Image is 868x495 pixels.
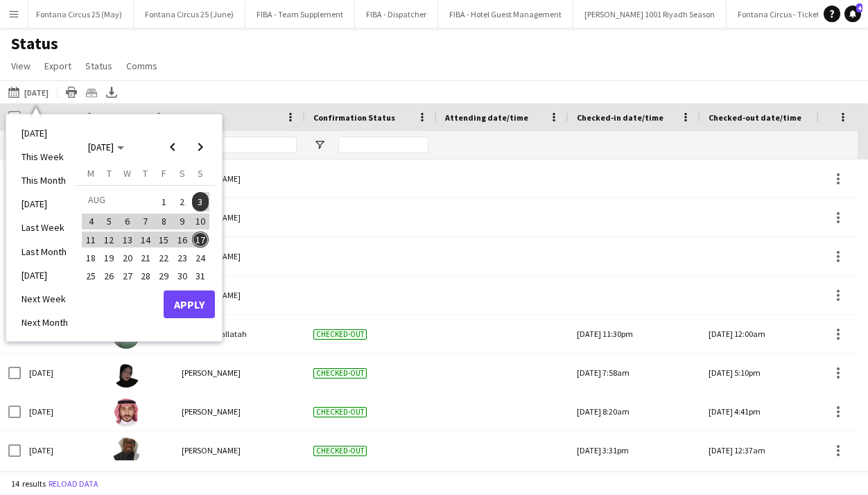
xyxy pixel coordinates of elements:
[174,268,191,284] span: 30
[137,212,155,230] button: 07-08-2025
[13,311,76,334] li: Next Month
[46,476,101,492] button: Reload data
[173,191,191,212] button: 02-08-2025
[119,268,136,284] span: 27
[182,367,241,378] span: [PERSON_NAME]
[198,167,203,180] span: S
[119,249,137,267] button: 20-08-2025
[191,212,209,230] button: 10-08-2025
[112,112,136,123] span: Photo
[143,167,148,180] span: T
[13,287,76,311] li: Next Week
[87,167,94,180] span: M
[101,268,118,284] span: 26
[13,168,76,192] li: This Month
[21,354,104,392] div: [DATE]
[13,216,76,239] li: Last Week
[119,231,137,249] button: 13-08-2025
[83,84,100,101] app-action-btn: Crew files as ZIP
[112,437,140,465] img: Nawaf Alghareeb
[856,3,862,12] span: 4
[119,267,137,285] button: 27-08-2025
[13,121,76,145] li: [DATE]
[191,249,209,267] button: 24-08-2025
[21,431,104,469] div: [DATE]
[245,1,355,28] button: FIBA - Team Supplement
[355,1,438,28] button: FIBA - Dispatcher
[577,392,692,431] div: [DATE] 8:20am
[13,263,76,287] li: [DATE]
[121,57,163,75] a: Comms
[313,446,367,456] span: Checked-out
[577,431,692,469] div: [DATE] 3:31pm
[159,133,186,161] button: Previous month
[39,57,77,75] a: Export
[25,1,134,28] button: Fontana Circus 25 (May)
[182,445,241,455] span: [PERSON_NAME]
[173,267,191,285] button: 30-08-2025
[709,112,801,123] span: Checked-out date/time
[100,212,118,230] button: 05-08-2025
[137,249,155,267] button: 21-08-2025
[44,60,71,72] span: Export
[13,145,76,168] li: This Week
[162,167,166,180] span: F
[107,167,112,180] span: T
[577,354,692,392] div: [DATE] 7:58am
[119,250,136,266] span: 20
[112,360,140,388] img: Leen Sayadi
[727,1,851,28] button: Fontana Circus - Ticket sales
[155,268,172,284] span: 29
[119,212,137,230] button: 06-08-2025
[173,249,191,267] button: 23-08-2025
[182,112,204,123] span: Name
[709,431,824,469] div: [DATE] 12:37am
[191,191,209,212] button: 03-08-2025
[11,60,31,72] span: View
[137,232,154,248] span: 14
[6,57,36,75] a: View
[577,112,663,123] span: Checked-in date/time
[173,212,191,230] button: 09-08-2025
[83,232,99,248] span: 11
[82,191,155,212] td: AUG
[313,112,395,123] span: Confirmation Status
[137,214,154,230] span: 7
[174,214,191,230] span: 9
[103,84,120,101] app-action-btn: Export XLSX
[192,250,209,266] span: 24
[155,191,173,212] button: 01-08-2025
[438,1,573,28] button: FIBA - Hotel Guest Management
[155,231,173,249] button: 15-08-2025
[207,137,297,153] input: Name Filter Input
[83,134,130,159] button: Choose month and year
[123,167,131,180] span: W
[155,267,173,285] button: 29-08-2025
[13,240,76,263] li: Last Month
[137,268,154,284] span: 28
[100,231,118,249] button: 12-08-2025
[180,167,185,180] span: S
[82,267,100,285] button: 25-08-2025
[164,290,215,318] button: Apply
[83,250,99,266] span: 18
[192,232,209,248] span: 17
[6,84,51,101] button: [DATE]
[101,250,118,266] span: 19
[21,392,104,431] div: [DATE]
[173,231,191,249] button: 16-08-2025
[313,139,326,151] button: Open Filter Menu
[83,214,99,230] span: 4
[174,192,191,211] span: 2
[112,399,140,426] img: Abubaker Alamoudi
[119,214,136,230] span: 6
[338,137,428,153] input: Confirmation Status Filter Input
[709,315,824,353] div: [DATE] 12:00am
[192,268,209,284] span: 31
[192,214,209,230] span: 10
[88,141,114,153] span: [DATE]
[155,250,172,266] span: 22
[445,112,528,123] span: Attending date/time
[137,231,155,249] button: 14-08-2025
[191,231,209,249] button: 17-08-2025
